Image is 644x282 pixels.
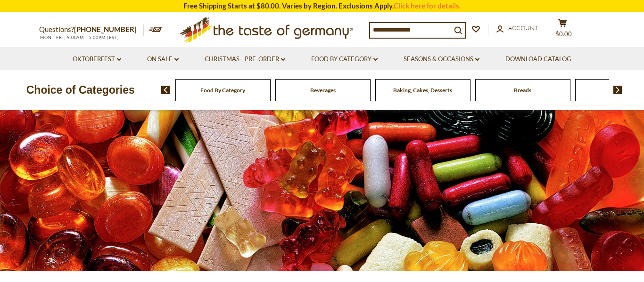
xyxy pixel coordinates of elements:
[393,87,452,94] a: Baking, Cakes, Desserts
[496,23,538,33] a: Account
[548,18,577,42] button: $0.00
[555,30,572,38] span: $0.00
[514,87,531,94] a: Breads
[505,54,571,64] a: Download Catalog
[205,54,285,64] a: Christmas - PRE-ORDER
[147,54,179,64] a: On Sale
[39,24,144,36] p: Questions?
[310,87,336,94] a: Beverages
[508,24,538,32] span: Account
[394,1,461,10] a: Click here for details.
[311,54,378,64] a: Food By Category
[613,86,622,94] img: next arrow
[404,54,479,64] a: Seasons & Occasions
[161,86,170,94] img: previous arrow
[200,87,245,94] a: Food By Category
[39,35,119,40] span: MON - FRI, 9:00AM - 5:00PM (EST)
[74,25,137,33] a: [PHONE_NUMBER]
[73,54,121,64] a: Oktoberfest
